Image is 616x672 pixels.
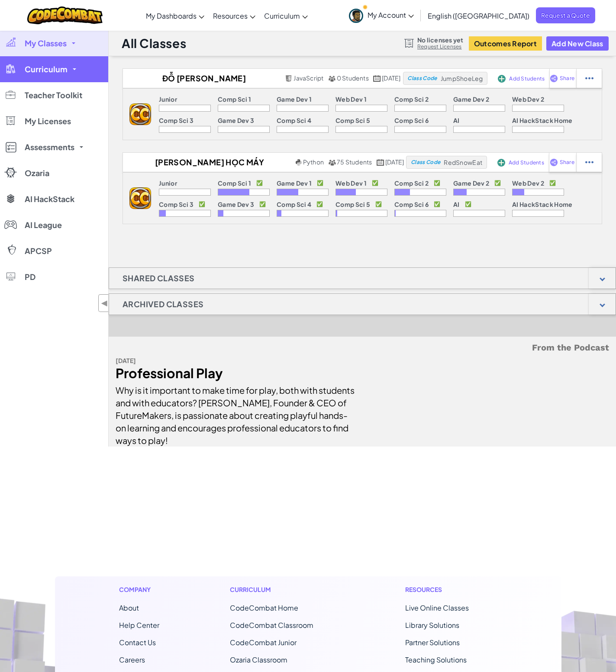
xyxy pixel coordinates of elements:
img: calendar.svg [373,75,381,82]
span: Share [560,160,574,165]
h1: Company [119,585,159,594]
img: IconShare_Purple.svg [550,74,558,82]
p: ✅ [372,180,378,186]
span: English ([GEOGRAPHIC_DATA]) [428,11,529,20]
a: CodeCombat Classroom [230,621,313,630]
h1: All Classes [122,35,186,51]
img: calendar.svg [377,159,384,166]
p: Web Dev 1 [335,180,367,186]
span: Curriculum [264,11,300,20]
button: Add New Class [546,36,609,51]
span: JumpShoeLeg [441,74,483,82]
img: IconShare_Purple.svg [550,158,558,166]
span: ◀ [101,297,108,309]
span: No licenses yet [417,36,463,43]
p: Comp Sci 2 [394,96,429,103]
span: My Classes [25,39,67,47]
p: Game Dev 1 [277,96,312,103]
p: Web Dev 2 [512,180,544,186]
span: My Account [368,10,414,19]
span: AI League [25,221,62,229]
a: CodeCombat Junior [230,638,297,647]
a: [PERSON_NAME] học máy tính_Phudnt Python 75 Students [DATE] [123,156,406,169]
span: 0 Students [337,74,369,82]
span: [DATE] [385,158,404,166]
a: Request Licenses [417,43,463,50]
h1: Curriculum [230,585,335,594]
p: Comp Sci 5 [335,201,370,208]
p: Comp Sci 1 [218,96,251,103]
p: ✅ [434,180,440,186]
span: Ozaria [25,169,49,177]
p: Web Dev 2 [512,96,544,103]
a: Live Online Classes [405,603,469,612]
span: My Licenses [25,117,71,125]
img: python.png [296,159,302,166]
a: About [119,603,139,612]
div: [DATE] [116,354,356,367]
p: Comp Sci 2 [394,180,429,186]
span: Class Code [411,160,440,165]
p: ✅ [434,201,440,208]
span: Class Code [407,76,437,81]
a: My Dashboards [142,4,209,27]
span: My Dashboards [146,11,197,20]
img: javascript.png [285,75,293,82]
p: ✅ [549,180,556,186]
p: ✅ [465,201,471,208]
a: Library Solutions [405,621,459,630]
p: ✅ [375,201,382,208]
h2: [PERSON_NAME] học máy tính_Phudnt [123,156,293,169]
h2: Đỗ [PERSON_NAME] [PERSON_NAME] [123,72,283,85]
p: ✅ [317,180,323,186]
span: Share [560,76,574,81]
p: Comp Sci 4 [277,117,311,124]
img: CodeCombat logo [27,6,103,24]
img: IconAddStudents.svg [498,75,506,83]
a: Ozaria Classroom [230,655,287,664]
span: AI HackStack [25,195,74,203]
a: Partner Solutions [405,638,460,647]
p: Comp Sci 3 [159,201,194,208]
img: logo [129,103,151,125]
p: Comp Sci 6 [394,201,429,208]
h5: From the Podcast [116,341,609,354]
p: Game Dev 1 [277,180,312,186]
img: IconAddStudents.svg [497,159,505,167]
p: Comp Sci 4 [277,201,311,208]
p: Game Dev 3 [218,201,254,208]
button: Outcomes Report [469,36,542,51]
img: logo [129,187,151,209]
img: IconStudentEllipsis.svg [585,74,593,82]
a: Đỗ [PERSON_NAME] [PERSON_NAME] JavaScript 0 Students [DATE] [123,72,403,85]
a: Careers [119,655,145,664]
span: [DATE] [382,74,400,82]
p: Game Dev 2 [453,180,489,186]
div: Why is it important to make time for play, both with students and with educators? [PERSON_NAME], ... [116,379,356,447]
a: Teaching Solutions [405,655,467,664]
h1: Shared Classes [109,267,208,289]
p: Web Dev 1 [335,96,367,103]
span: CodeCombat Home [230,603,298,612]
span: RedSnowEat [444,158,482,166]
p: Comp Sci 6 [394,117,429,124]
a: Help Center [119,621,159,630]
p: Comp Sci 1 [218,180,251,186]
p: AI [453,201,460,208]
p: Game Dev 3 [218,117,254,124]
p: Comp Sci 5 [335,117,370,124]
p: Junior [159,96,177,103]
p: ✅ [259,201,266,208]
span: Assessments [25,143,74,151]
span: 75 Students [337,158,372,166]
img: avatar [349,9,363,23]
span: Resources [213,11,248,20]
h1: Resources [405,585,497,594]
a: Request a Quote [536,7,595,23]
p: ✅ [316,201,323,208]
p: ✅ [494,180,501,186]
span: Contact Us [119,638,156,647]
img: MultipleUsers.png [328,75,336,82]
